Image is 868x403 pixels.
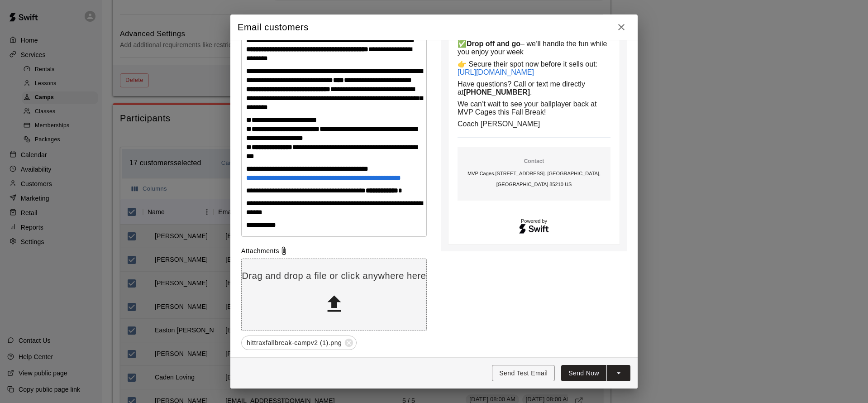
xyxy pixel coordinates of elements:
[242,270,426,282] p: Drag and drop a file or click anywhere here
[492,365,555,382] button: Send Test Email
[461,168,607,190] p: MVP Cages . [STREET_ADDRESS]. [GEOGRAPHIC_DATA], [GEOGRAPHIC_DATA] 85210 US
[530,88,532,96] span: .
[458,60,597,68] span: 👉 Secure their spot now before it sells out:
[458,219,610,224] p: Powered by
[519,223,549,235] img: Swift logo
[461,158,607,165] p: Contact
[238,21,309,34] h5: Email customers
[458,40,467,48] span: ✅
[458,80,587,96] span: Have questions? Call or text me directly at
[241,336,357,350] div: hittraxfallbreak-campv2 (1).png
[458,100,599,116] span: We can’t wait to see your ballplayer back at MVP Cages this Fall Break!
[458,120,540,128] span: Coach [PERSON_NAME]
[241,246,427,255] div: Attachments
[467,40,520,48] strong: Drop off and go
[242,338,347,347] span: hittraxfallbreak-campv2 (1).png
[561,365,630,382] div: split button
[463,88,530,96] strong: [PHONE_NUMBER]
[561,365,606,382] button: Send Now
[458,68,534,76] a: [URL][DOMAIN_NAME]
[458,40,609,56] span: – we’ll handle the fun while you enjoy your week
